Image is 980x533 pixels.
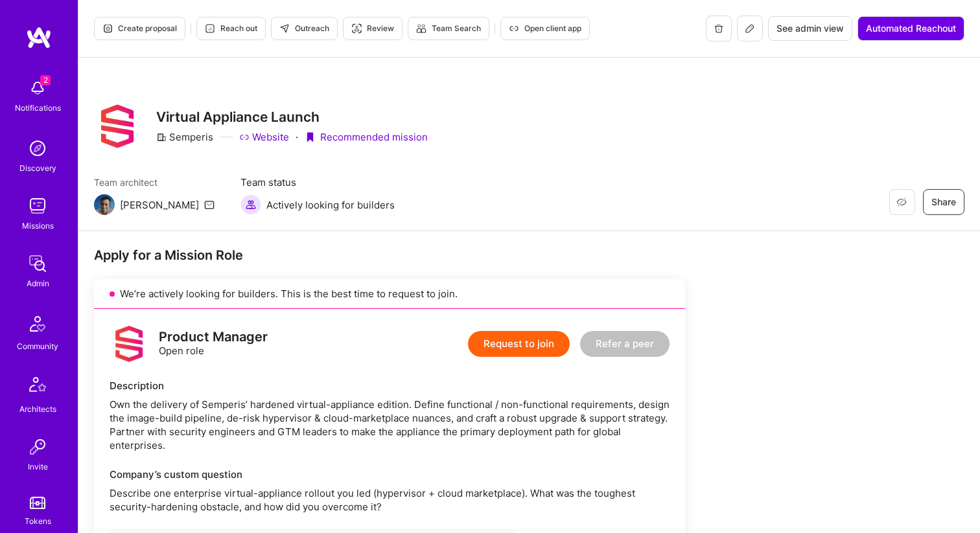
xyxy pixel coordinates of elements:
[22,219,54,232] div: Missions
[196,17,266,40] button: Reach out
[110,398,670,452] div: Own the delivery of Semperis’ hardened virtual-appliance edition. Define functional / non-functio...
[22,371,53,402] img: Architects
[857,16,964,41] button: Automated Reachout
[866,22,956,35] span: Automated Reachout
[296,130,298,144] div: ·
[159,330,268,357] div: Open role
[94,247,685,264] div: Apply for a Mission Role
[102,23,113,34] i: icon Proposal
[923,189,964,215] button: Share
[279,23,329,34] span: Outreach
[17,339,58,353] div: Community
[40,75,51,85] span: 2
[205,23,257,34] span: Reach out
[776,22,844,35] span: See admin view
[25,251,51,277] img: admin teamwork
[266,198,395,212] span: Actively looking for builders
[204,199,215,210] i: icon Mail
[239,130,289,144] a: Website
[28,460,48,473] div: Invite
[351,23,394,34] span: Review
[102,23,177,34] span: Create proposal
[931,196,956,209] span: Share
[27,277,49,290] div: Admin
[408,17,489,40] button: Team Search
[110,486,670,514] p: Describe one enterprise virtual-appliance rollout you led (hypervisor + cloud marketplace). What ...
[305,130,428,144] div: Recommended mission
[156,132,167,142] i: icon CompanyGray
[15,101,61,115] div: Notifications
[25,514,51,528] div: Tokens
[94,103,141,150] img: Company Logo
[509,23,581,34] span: Open client app
[896,197,907,207] i: icon EyeClosed
[94,176,215,189] span: Team architect
[416,23,481,34] span: Team Search
[343,17,402,40] button: Review
[159,330,268,344] div: Product Manager
[240,176,395,189] span: Team status
[500,17,590,40] button: Open client app
[30,497,45,509] img: tokens
[156,130,213,144] div: Semperis
[240,194,261,215] img: Actively looking for builders
[25,135,51,161] img: discovery
[25,75,51,101] img: bell
[94,17,185,40] button: Create proposal
[19,161,56,175] div: Discovery
[94,279,685,309] div: We’re actively looking for builders. This is the best time to request to join.
[271,17,338,40] button: Outreach
[22,308,53,339] img: Community
[110,324,148,363] img: logo
[110,379,670,392] div: Description
[19,402,56,416] div: Architects
[580,331,670,357] button: Refer a peer
[94,194,115,215] img: Team Architect
[351,23,362,34] i: icon Targeter
[768,16,852,41] button: See admin view
[305,132,315,142] i: icon PurpleRibbon
[26,26,52,49] img: logo
[156,109,428,125] h3: Virtual Appliance Launch
[468,331,570,357] button: Request to join
[110,468,670,481] div: Company’s custom question
[25,193,51,219] img: teamwork
[120,198,199,212] div: [PERSON_NAME]
[25,434,51,460] img: Invite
